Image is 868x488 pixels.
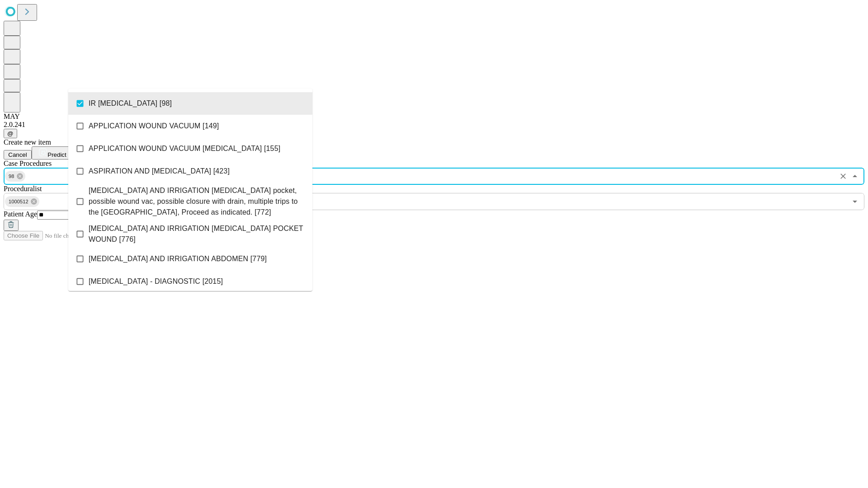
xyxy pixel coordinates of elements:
[89,143,280,154] span: APPLICATION WOUND VACUUM [MEDICAL_DATA] [155]
[4,121,864,129] div: 2.0.241
[5,171,25,182] div: 98
[7,130,14,137] span: @
[4,185,42,192] span: Proceduralist
[5,196,39,207] div: 1000512
[89,223,305,245] span: [MEDICAL_DATA] AND IRRIGATION [MEDICAL_DATA] POCKET WOUND [776]
[89,98,172,109] span: IR [MEDICAL_DATA] [98]
[4,138,51,146] span: Create new item
[89,276,223,287] span: [MEDICAL_DATA] - DIAGNOSTIC [2015]
[4,150,32,160] button: Cancel
[837,170,849,183] button: Clear
[89,253,267,264] span: [MEDICAL_DATA] AND IRRIGATION ABDOMEN [779]
[4,113,864,121] div: MAY
[89,185,305,218] span: [MEDICAL_DATA] AND IRRIGATION [MEDICAL_DATA] pocket, possible wound vac, possible closure with dr...
[849,170,861,183] button: Close
[32,146,73,160] button: Predict
[4,160,52,167] span: Scheduled Procedure
[89,166,230,177] span: ASPIRATION AND [MEDICAL_DATA] [423]
[4,129,17,138] button: @
[89,121,219,131] span: APPLICATION WOUND VACUUM [149]
[8,151,27,158] span: Cancel
[4,210,37,218] span: Patient Age
[5,171,18,182] span: 98
[849,195,861,208] button: Open
[47,151,66,158] span: Predict
[5,197,32,207] span: 1000512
